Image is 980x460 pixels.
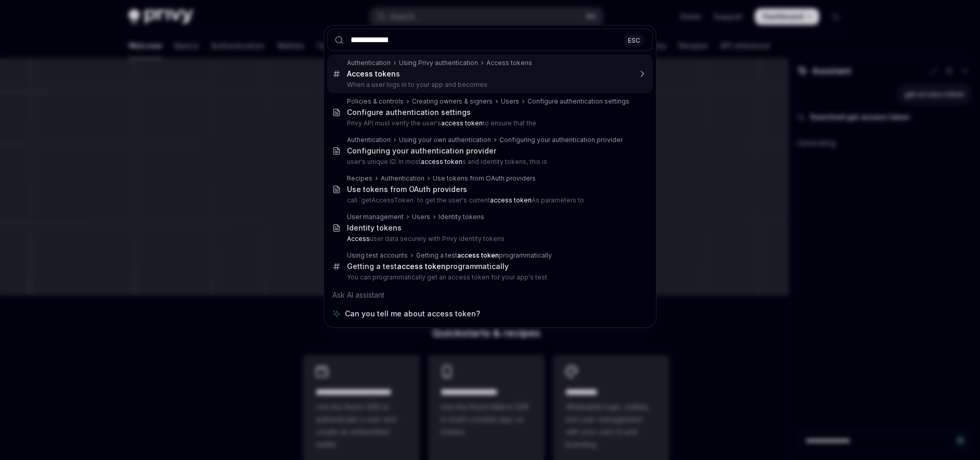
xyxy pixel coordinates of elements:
div: Recipes [347,174,372,183]
div: Configure authentication settings [347,108,471,117]
div: Using your own authentication [399,136,491,144]
div: Authentication [347,136,391,144]
div: Authentication [347,59,391,67]
div: Authentication [381,174,424,183]
div: ESC [625,34,643,45]
div: Policies & controls [347,97,404,106]
b: Access [347,235,370,242]
p: You can programmatically get an access token for your app's test [347,273,631,282]
div: Use tokens from OAuth providers [347,185,467,194]
b: Access token [347,69,396,78]
div: Access tokens [486,59,532,67]
div: Getting a test programmatically [347,262,509,271]
div: Using Privy authentication [399,59,478,67]
div: Configuring your authentication provider [499,136,623,144]
div: Configure authentication settings [527,97,629,106]
p: user's unique ID. In most s and identity tokens, this is [347,158,631,166]
p: user data securely with Privy identity tokens [347,235,631,243]
div: s [347,69,400,79]
b: access token [490,196,532,204]
p: When a user logs in to your app and becomes [347,81,631,89]
b: access token [457,251,499,259]
div: Users [501,97,519,106]
div: Identity tokens [439,213,484,221]
div: User management [347,213,404,221]
div: Ask AI assistant [327,286,653,304]
div: Configuring your authentication provider [347,146,496,156]
b: access token [441,119,483,127]
b: access token [397,262,446,271]
span: Can you tell me about access token? [345,309,480,319]
div: Identity tokens [347,223,402,233]
div: Using test accounts [347,251,408,260]
div: Users [412,213,430,221]
p: call `getAccessToken` to get the user's current As parameters to [347,196,631,205]
div: Creating owners & signers [412,97,493,106]
div: Use tokens from OAuth providers [433,174,536,183]
b: access token [421,158,462,165]
p: Privy API must verify the user's to ensure that the [347,119,631,127]
div: Getting a test programmatically [416,251,552,260]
